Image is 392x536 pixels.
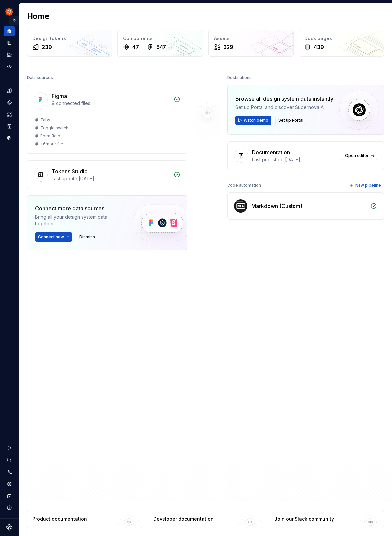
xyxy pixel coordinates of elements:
div: Figma [52,92,67,100]
button: Contact support [4,491,15,501]
div: Last published [DATE] [252,156,338,163]
div: Assets [214,35,288,42]
div: Last update [DATE] [52,175,170,182]
div: Toggle switch [40,125,68,131]
button: Notifications [4,443,15,453]
div: 547 [156,43,166,51]
div: 439 [314,43,324,51]
button: Watch demo [235,116,271,125]
button: Connect new [35,232,72,242]
div: Design tokens [33,35,106,42]
button: Set up Portal [275,116,306,125]
span: New pipeline [355,183,381,188]
div: Developer documentation [153,516,214,522]
span: Watch demo [244,118,268,123]
div: 9 connected files [52,100,170,107]
a: Tokens StudioLast update [DATE] [27,160,187,189]
button: Dismiss [76,232,98,242]
div: Product documentation [33,516,87,522]
div: Markdown (Custom) [251,202,302,210]
div: Form field [40,133,60,139]
div: Documentation [252,148,290,156]
svg: Supernova Logo [6,524,13,531]
a: Figma9 connected filesTabsToggle switchForm field+6more files [27,85,187,154]
a: Data sources [4,133,15,144]
a: Design tokens239 [27,30,112,57]
div: Join our Slack community [274,516,334,522]
button: Expand sidebar [9,16,19,25]
img: 45b30344-6175-44f5-928b-e1fa7fb9357c.png [5,8,13,16]
a: Docs pages439 [299,30,384,57]
a: Assets [4,109,15,120]
div: Docs pages [304,35,378,42]
h2: Home [27,11,49,22]
a: Settings [4,479,15,489]
span: Dismiss [79,234,95,240]
span: Open editor [345,153,369,158]
a: Design tokens [4,85,15,96]
div: Bring all your design system data together. [35,214,121,227]
div: Data sources [27,73,53,82]
div: Tabs [40,117,50,123]
div: Browse all design system data instantly [235,95,333,103]
a: Join our Slack community [269,510,384,528]
a: Analytics [4,49,15,60]
a: Open editor [342,151,377,160]
div: Set up Portal and discover Supernova AI. [235,104,333,111]
button: Search ⌘K [4,455,15,465]
a: Code automation [4,61,15,72]
div: 47 [132,43,139,51]
div: Code automation [227,181,261,190]
div: Connect more data sources [35,204,121,212]
a: Developer documentation [148,510,263,528]
span: Set up Portal [278,118,303,123]
span: Connect new [38,234,64,240]
a: Components47547 [117,30,203,57]
a: Documentation [4,38,15,48]
a: Home [4,26,15,36]
div: Destinations [227,73,252,82]
a: Invite team [4,467,15,477]
div: + 6 more files [40,141,66,147]
a: Product documentation [27,510,142,528]
button: New pipeline [347,181,384,190]
div: Tokens Studio [52,167,88,175]
a: Components [4,97,15,108]
a: Assets329 [208,30,294,57]
a: Storybook stories [4,121,15,132]
div: Components [123,35,197,42]
div: 329 [223,43,233,51]
div: 239 [42,43,52,51]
